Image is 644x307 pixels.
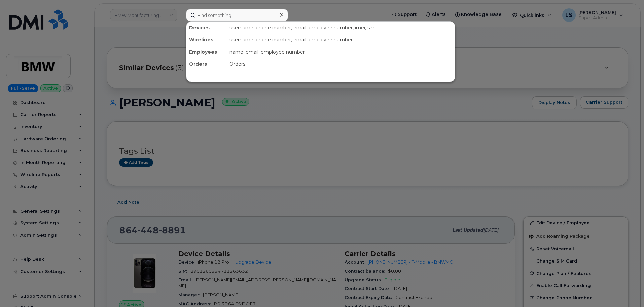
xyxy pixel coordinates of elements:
[227,22,455,34] div: username, phone number, email, employee number, imei, sim
[186,46,227,58] div: Employees
[186,22,227,34] div: Devices
[615,278,639,302] iframe: Messenger Launcher
[186,58,227,70] div: Orders
[227,46,455,58] div: name, email, employee number
[227,34,455,46] div: username, phone number, email, employee number
[186,34,227,46] div: Wirelines
[227,58,455,70] div: Orders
